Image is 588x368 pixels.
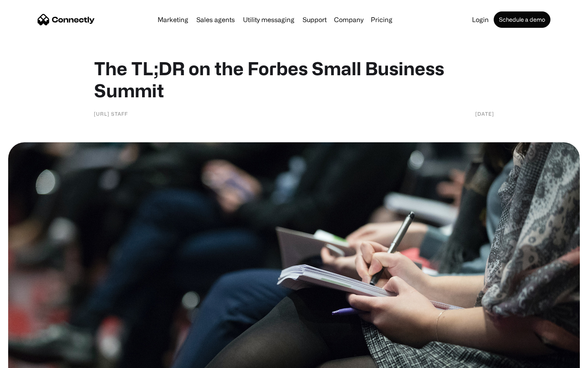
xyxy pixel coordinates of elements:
[94,57,494,101] h1: The TL;DR on the Forbes Small Business Summit
[16,354,49,365] ul: Language list
[334,14,363,25] div: Company
[8,354,49,365] aside: Language selected: English
[299,16,330,23] a: Support
[469,16,492,23] a: Login
[154,16,192,23] a: Marketing
[494,11,550,28] a: Schedule a demo
[475,110,494,118] div: [DATE]
[240,16,298,23] a: Utility messaging
[367,16,396,23] a: Pricing
[193,16,238,23] a: Sales agents
[94,110,128,118] div: [URL] Staff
